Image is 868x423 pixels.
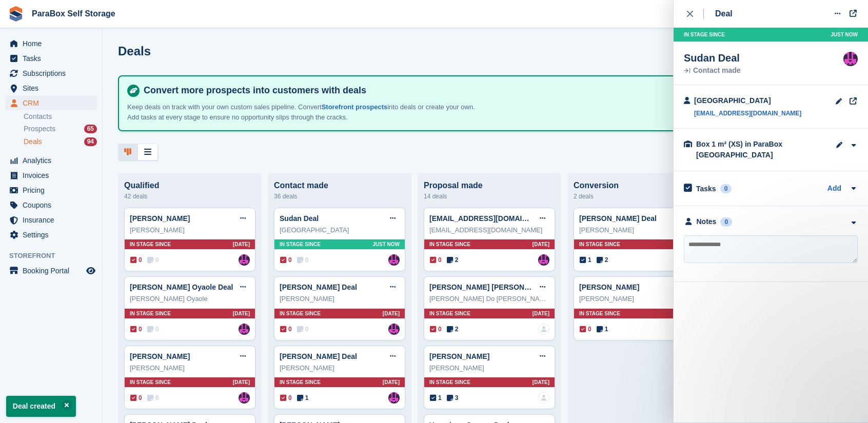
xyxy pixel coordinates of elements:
[280,325,292,334] span: 0
[118,44,151,58] h1: Deals
[8,6,24,22] img: stora-icon-8386f47178a22dfd0bd8f6a31ec36ba5ce8667c1dd55bd0f319d3a0aa187defe.svg
[597,325,608,334] span: 1
[23,36,84,51] span: Home
[429,310,470,317] span: In stage since
[23,198,84,212] span: Coupons
[130,378,171,386] span: In stage since
[429,214,572,223] a: [EMAIL_ADDRESS][DOMAIN_NAME] Deal
[429,240,470,248] span: In stage since
[24,112,97,122] a: Contacts
[532,240,549,248] span: [DATE]
[5,66,97,80] a: menu
[694,109,801,118] a: [EMAIL_ADDRESS][DOMAIN_NAME]
[297,393,309,402] span: 1
[147,393,159,402] span: 0
[233,240,250,248] span: [DATE]
[532,378,549,386] span: [DATE]
[297,255,309,265] span: 0
[429,225,549,235] div: [EMAIL_ADDRESS][DOMAIN_NAME]
[24,124,97,134] a: Prospects 65
[23,66,84,80] span: Subscriptions
[28,5,120,22] a: ParaBox Self Storage
[280,294,400,304] div: [PERSON_NAME]
[429,283,569,291] a: [PERSON_NAME] [PERSON_NAME] Deal
[127,102,486,122] p: Keep deals on track with your own custom sales pipeline. Convert into deals or create your own. A...
[23,183,84,197] span: Pricing
[579,310,620,317] span: In stage since
[280,363,400,373] div: [PERSON_NAME]
[297,325,309,334] span: 0
[383,310,400,317] span: [DATE]
[538,254,549,266] img: Paul Wolfson
[239,392,250,404] img: Paul Wolfson
[696,184,716,193] h2: Tasks
[280,240,321,248] span: In stage since
[447,255,459,265] span: 2
[124,190,255,203] div: 42 deals
[5,198,97,212] a: menu
[580,325,591,334] span: 0
[388,324,400,335] img: Paul Wolfson
[130,255,142,265] span: 0
[429,363,549,373] div: [PERSON_NAME]
[280,310,321,317] span: In stage since
[574,190,705,203] div: 2 deals
[6,396,76,417] p: Deal created
[280,352,357,360] a: [PERSON_NAME] Deal
[429,352,489,360] a: [PERSON_NAME]
[274,181,405,190] div: Contact made
[447,393,459,402] span: 3
[5,51,97,66] a: menu
[532,310,549,317] span: [DATE]
[24,124,55,134] span: Prospects
[429,378,470,386] span: In stage since
[23,81,84,95] span: Sites
[23,264,84,278] span: Booking Portal
[233,310,250,317] span: [DATE]
[84,137,97,146] div: 94
[130,283,233,291] a: [PERSON_NAME] Oyaole Deal
[233,378,250,386] span: [DATE]
[23,51,84,66] span: Tasks
[579,283,639,291] a: [PERSON_NAME]
[388,254,400,266] a: Paul Wolfson
[23,168,84,183] span: Invoices
[424,181,555,190] div: Proposal made
[5,264,97,278] a: menu
[5,183,97,197] a: menu
[831,31,858,38] span: Just now
[147,325,159,334] span: 0
[538,324,549,335] img: deal-assignee-blank
[827,183,841,195] a: Add
[130,393,142,402] span: 0
[579,214,657,223] a: [PERSON_NAME] Deal
[280,214,319,223] a: Sudan Deal
[24,136,97,147] a: Deals 94
[24,137,42,147] span: Deals
[274,190,405,203] div: 36 deals
[579,294,699,304] div: [PERSON_NAME]
[372,240,400,248] span: Just now
[239,324,250,335] a: Paul Wolfson
[130,214,190,223] a: [PERSON_NAME]
[538,392,549,404] img: deal-assignee-blank
[383,378,400,386] span: [DATE]
[130,352,190,360] a: [PERSON_NAME]
[280,225,400,235] div: [GEOGRAPHIC_DATA]
[5,81,97,95] a: menu
[430,255,442,265] span: 0
[597,255,608,265] span: 2
[424,190,555,203] div: 14 deals
[5,36,97,51] a: menu
[130,363,250,373] div: [PERSON_NAME]
[579,225,699,235] div: [PERSON_NAME]
[388,392,400,404] img: Paul Wolfson
[130,294,250,304] div: [PERSON_NAME] Oyaole
[447,325,459,334] span: 2
[5,228,97,242] a: menu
